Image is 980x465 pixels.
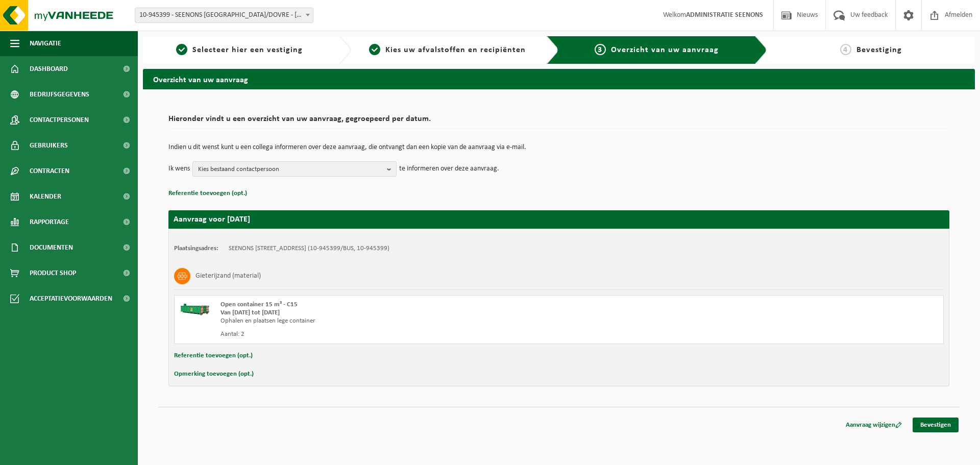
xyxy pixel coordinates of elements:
[168,161,190,177] p: Ik wens
[356,44,539,56] a: 2Kies uw afvalstoffen en recipiënten
[30,82,89,107] span: Bedrijfsgegevens
[192,161,397,177] button: Kies bestaand contactpersoon
[30,209,69,235] span: Rapportage
[30,286,112,311] span: Acceptatievoorwaarden
[174,215,250,224] strong: Aanvraag voor [DATE]
[856,46,902,54] span: Bevestiging
[611,46,719,54] span: Overzicht van uw aanvraag
[168,144,949,151] p: Indien u dit wenst kunt u een collega informeren over deze aanvraag, die ontvangt dan een kopie v...
[143,69,975,89] h2: Overzicht van uw aanvraag
[135,8,313,22] span: 10-945399 - SEENONS BELGIUM/DOVRE - WEELDE
[198,162,383,177] span: Kies bestaand contactpersoon
[174,245,218,252] strong: Plaatsingsadres:
[220,317,600,325] div: Ophalen en plaatsen lege container
[195,268,261,284] h3: Gieterijzand (material)
[135,8,313,23] span: 10-945399 - SEENONS BELGIUM/DOVRE - WEELDE
[168,187,247,200] button: Referentie toevoegen (opt.)
[229,244,389,253] td: SEENONS [STREET_ADDRESS] (10-945399/BUS, 10-945399)
[840,44,851,55] span: 4
[30,235,73,260] span: Documenten
[686,11,763,19] strong: ADMINISTRATIE SEENONS
[399,161,499,177] p: te informeren over deze aanvraag.
[30,107,89,133] span: Contactpersonen
[369,44,380,55] span: 2
[192,46,303,54] span: Selecteer hier een vestiging
[913,418,959,432] a: Bevestigen
[30,31,61,56] span: Navigatie
[220,309,280,316] strong: Van [DATE] tot [DATE]
[838,418,910,432] a: Aanvraag wijzigen
[385,46,526,54] span: Kies uw afvalstoffen en recipiënten
[168,115,949,129] h2: Hieronder vindt u een overzicht van uw aanvraag, gegroepeerd per datum.
[174,349,253,362] button: Referentie toevoegen (opt.)
[174,368,254,381] button: Opmerking toevoegen (opt.)
[176,44,187,55] span: 1
[30,260,76,286] span: Product Shop
[148,44,331,56] a: 1Selecteer hier een vestiging
[30,184,61,209] span: Kalender
[220,301,298,308] span: Open container 15 m³ - C15
[30,133,68,158] span: Gebruikers
[30,158,69,184] span: Contracten
[220,330,600,338] div: Aantal: 2
[595,44,606,55] span: 3
[30,56,68,82] span: Dashboard
[180,301,210,316] img: HK-XC-15-GN-00.png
